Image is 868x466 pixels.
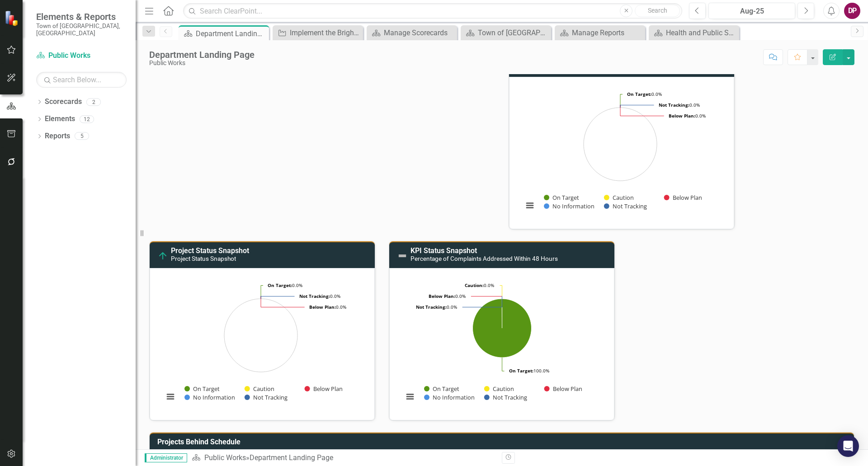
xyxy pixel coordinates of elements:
[36,51,127,61] a: Public Works
[544,202,594,210] button: Show No Information
[544,385,583,393] button: Show Below Plan
[509,367,549,374] text: 100.0%
[519,84,725,220] div: Chart. Highcharts interactive chart.
[669,113,695,119] tspan: Below Plan:
[159,275,365,411] div: Chart. Highcharts interactive chart.
[666,27,737,38] div: Health and Public Safety
[416,304,447,310] tspan: Not Tracking:
[544,193,580,202] button: Show On Target
[183,3,682,19] input: Search ClearPoint...
[557,27,643,38] a: Manage Reports
[171,246,249,255] a: Project Status Snapshot
[149,50,255,60] div: Department Landing Page
[268,282,292,288] tspan: On Target:
[708,3,795,19] button: Aug-25
[369,27,455,38] a: Manage Scorecards
[149,60,255,66] div: Public Works
[410,246,477,255] a: KPI Status Snapshot
[604,193,634,202] button: Show Caution
[36,22,127,37] small: Town of [GEOGRAPHIC_DATA], [GEOGRAPHIC_DATA]
[171,255,236,262] small: Project Status Snapshot
[309,304,346,310] text: 0.0%
[268,282,302,288] text: 0.0%
[45,97,82,107] a: Scorecards
[196,28,267,39] div: Department Landing Page
[305,385,343,393] button: Show Below Plan
[669,113,706,119] text: 0.0%
[399,275,605,411] div: Chart. Highcharts interactive chart.
[410,255,558,262] small: Percentage of Complaints Addressed Within 48 Hours
[80,115,94,123] div: 12
[184,385,220,393] button: Show On Target
[627,91,662,97] text: 0.0%
[429,293,455,299] tspan: Below Plan:
[659,102,700,108] text: 0.0%
[424,385,460,393] button: Show On Target
[145,453,187,462] span: Administrator
[157,438,849,446] h3: Projects Behind Schedule
[245,385,274,393] button: Show Caution
[157,250,168,261] img: On Target
[159,275,363,411] svg: Interactive chart
[309,304,336,310] tspan: Below Plan:
[275,27,361,38] a: Implement the Brightly Work Order Management Platform.
[478,27,549,38] div: Town of [GEOGRAPHIC_DATA] Page
[519,84,722,220] svg: Interactive chart
[45,131,70,141] a: Reports
[416,304,457,310] text: 0.0%
[45,114,75,124] a: Elements
[635,5,680,17] button: Search
[572,27,643,38] div: Manage Reports
[299,293,340,299] text: 0.0%
[465,282,494,288] text: 0.0%
[299,293,330,299] tspan: Not Tracking:
[250,453,333,462] div: Department Landing Page
[651,27,737,38] a: Health and Public Safety
[524,199,536,212] button: View chart menu, Chart
[472,299,531,358] path: On Target, 1.
[424,393,474,401] button: Show No Information
[290,27,361,38] div: Implement the Brightly Work Order Management Platform.
[404,391,416,403] button: View chart menu, Chart
[484,393,528,401] button: Show Not Tracking
[429,293,466,299] text: 0.0%
[397,250,408,261] img: Not Defined
[399,275,602,411] svg: Interactive chart
[648,7,667,14] span: Search
[604,202,647,210] button: Show Not Tracking
[36,11,127,22] span: Elements & Reports
[484,385,514,393] button: Show Caution
[184,393,235,401] button: Show No Information
[164,391,177,403] button: View chart menu, Chart
[204,453,246,462] a: Public Works
[465,282,484,288] tspan: Caution:
[509,367,533,374] tspan: On Target:
[712,6,792,17] div: Aug-25
[659,102,689,108] tspan: Not Tracking:
[627,91,651,97] tspan: On Target:
[463,27,549,38] a: Town of [GEOGRAPHIC_DATA] Page
[837,435,859,457] div: Open Intercom Messenger
[86,98,101,106] div: 2
[664,193,703,202] button: Show Below Plan
[384,27,455,38] div: Manage Scorecards
[245,393,288,401] button: Show Not Tracking
[844,3,860,19] button: DP
[5,10,20,26] img: ClearPoint Strategy
[192,453,495,463] div: »
[36,72,127,88] input: Search Below...
[75,132,89,140] div: 5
